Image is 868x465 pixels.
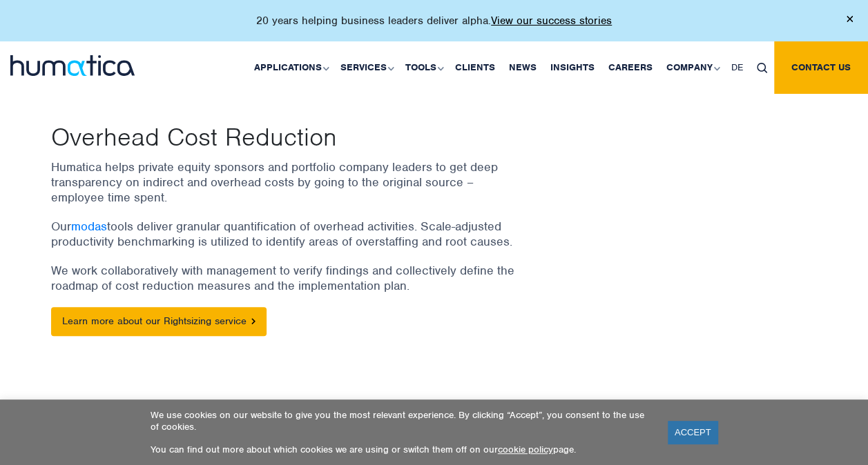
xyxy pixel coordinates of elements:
a: Services [334,41,398,94]
a: Tools [398,41,448,94]
p: You can find out more about which cookies we are using or switch them off on our page. [151,444,650,455]
p: Overhead Cost Reduction [51,123,467,150]
a: Careers [601,41,659,94]
img: search_icon [757,63,767,73]
p: We use cookies on our website to give you the most relevant experience. By clicking “Accept”, you... [151,409,650,433]
a: ACCEPT [668,421,718,444]
a: News [502,41,543,94]
a: View our success stories [491,14,612,28]
a: Applications [247,41,334,94]
img: logo [10,55,135,76]
p: Humatica helps private equity sponsors and portfolio company leaders to get deep transparency on ... [51,159,521,205]
a: Company [659,41,724,94]
a: Insights [543,41,601,94]
p: We work collaboratively with management to verify findings and collectively define the roadmap of... [51,263,521,293]
a: DE [724,41,750,94]
p: Our tools deliver granular quantification of overhead activities. Scale-adjusted productivity ben... [51,219,521,249]
a: cookie policy [498,444,553,455]
a: Clients [448,41,502,94]
a: modas [71,219,107,234]
span: DE [731,61,743,73]
p: 20 years helping business leaders deliver alpha. [256,14,612,28]
a: Contact us [774,41,868,94]
a: Learn more about our Rightsizing service [51,307,267,336]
